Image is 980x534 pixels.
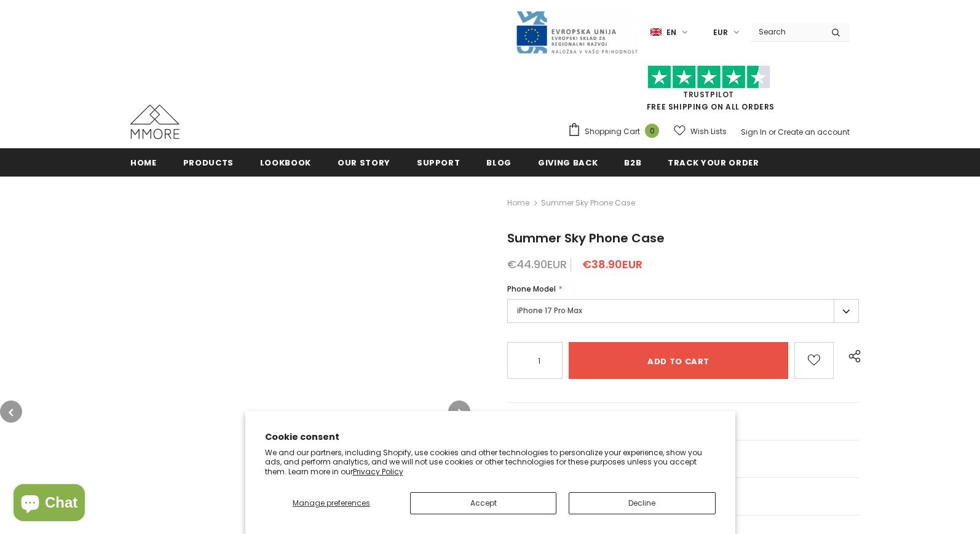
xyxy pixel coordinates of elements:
[713,26,728,39] span: EUR
[650,27,662,38] img: i-lang-1.png
[674,121,727,142] a: Wish Lists
[567,122,665,141] a: Shopping Cart 0
[410,492,556,514] button: Accept
[683,89,734,100] a: Trustpilot
[507,257,567,272] span: €44.90EUR
[624,157,641,169] span: B2B
[338,148,390,176] a: Our Story
[353,466,403,477] a: Privacy Policy
[130,105,180,139] img: MMORE Cases
[417,157,460,169] span: support
[260,148,311,176] a: Lookbook
[507,403,859,440] a: General Questions
[183,148,234,176] a: Products
[538,157,598,169] span: Giving back
[582,257,642,272] span: €38.90EUR
[265,431,716,444] h2: Cookie consent
[507,196,529,210] a: Home
[338,157,390,169] span: Our Story
[183,157,234,169] span: Products
[778,127,850,137] a: Create an account
[507,299,859,323] label: iPhone 17 Pro Max
[751,23,822,41] input: Search Site
[690,126,727,138] span: Wish Lists
[130,148,157,176] a: Home
[741,127,767,137] a: Sign In
[668,148,759,176] a: Track your order
[668,157,759,169] span: Track your order
[265,448,716,477] p: We and our partners, including Shopify, use cookies and other technologies to personalize your ex...
[541,196,635,210] span: Summer Sky Phone Case
[624,148,641,176] a: B2B
[293,498,370,508] span: Manage preferences
[647,65,770,89] img: Trust Pilot Stars
[567,71,850,112] span: FREE SHIPPING ON ALL ORDERS
[666,26,676,39] span: en
[130,157,157,169] span: Home
[486,148,512,176] a: Blog
[10,484,89,524] inbox-online-store-chat: Shopify online store chat
[507,229,665,247] span: Summer Sky Phone Case
[265,492,398,514] button: Manage preferences
[486,157,512,169] span: Blog
[585,126,640,138] span: Shopping Cart
[417,148,460,176] a: support
[569,342,788,379] input: Add to cart
[538,148,598,176] a: Giving back
[260,157,311,169] span: Lookbook
[769,127,776,137] span: or
[569,492,715,514] button: Decline
[515,26,638,37] a: Javni Razpis
[507,284,556,294] span: Phone Model
[515,10,638,55] img: Javni Razpis
[645,124,659,138] span: 0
